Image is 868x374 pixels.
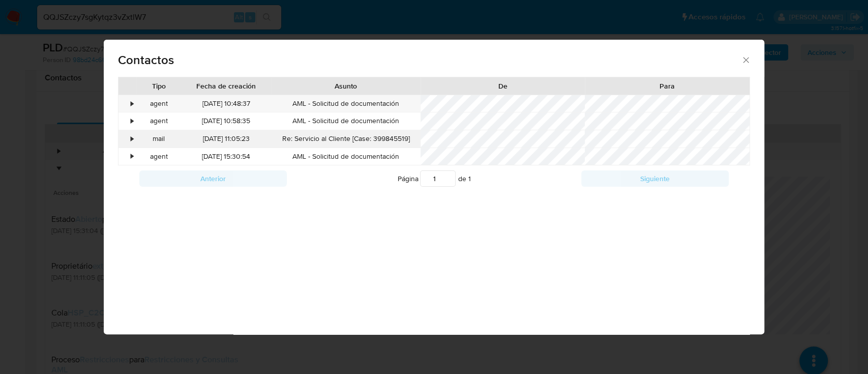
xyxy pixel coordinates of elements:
div: agent [136,95,181,112]
div: Re: Servicio al Cliente [Case: 399845519] [271,130,421,148]
div: [DATE] 11:05:23 [182,130,271,148]
span: Página de [397,170,470,187]
span: Contactos [118,54,741,66]
div: [DATE] 10:48:37 [182,95,271,112]
button: close [741,55,750,64]
div: Tipo [143,81,174,91]
div: • [131,152,133,162]
div: AML - Solicitud de documentación [271,95,421,112]
div: mail [136,130,181,148]
div: [DATE] 10:58:35 [182,112,271,130]
button: Siguiente [581,170,729,187]
div: AML - Solicitud de documentación [271,112,421,130]
div: agent [136,148,181,165]
div: Fecha de creación [189,81,264,91]
div: AML - Solicitud de documentación [271,148,421,165]
div: • [131,116,133,126]
button: Anterior [139,170,287,187]
div: [DATE] 15:30:54 [182,148,271,165]
div: agent [136,112,181,130]
div: Para [592,81,742,91]
div: • [131,99,133,109]
div: Asunto [278,81,413,91]
div: De [428,81,578,91]
div: • [131,134,133,144]
span: 1 [468,174,470,184]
